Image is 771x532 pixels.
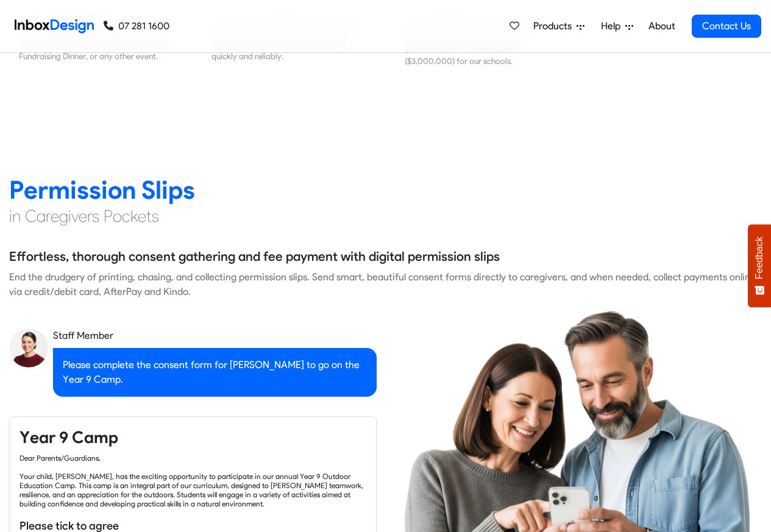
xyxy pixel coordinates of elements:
h4: Year 9 Camp [20,427,366,449]
a: 07 281 1600 [104,19,169,34]
a: Contact Us [692,15,761,38]
h2: Permission Slips [9,174,762,205]
a: Help [596,14,638,38]
span: Help [601,19,625,34]
div: Please complete the consent form for [PERSON_NAME] to go on the Year 9 Camp. [53,348,377,397]
a: Products [528,14,589,38]
img: staff_avatar.png [9,328,48,367]
a: About [645,14,678,38]
span: Products [533,19,577,34]
div: Staff Member [53,328,377,343]
button: Feedback - Show survey [748,224,771,307]
h4: in Caregivers Pockets [9,205,762,227]
h5: Effortless, thorough consent gathering and fee payment with digital permission slips [9,247,500,266]
div: End the drudgery of printing, chasing, and collecting permission slips. Send smart, beautiful con... [9,270,762,299]
span: Feedback [754,236,765,279]
div: Dear Parents/Guardians, Your child, [PERSON_NAME], has the exciting opportunity to participate in... [20,453,366,508]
